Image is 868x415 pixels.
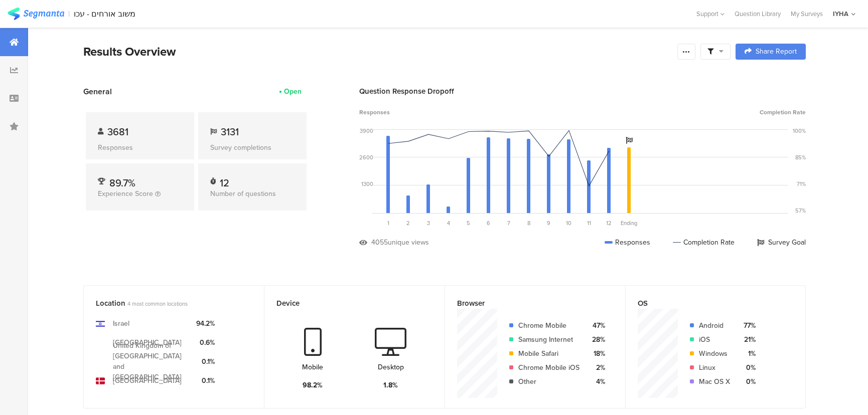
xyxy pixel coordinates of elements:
[786,9,828,19] a: My Surveys
[588,348,605,359] div: 18%
[98,142,182,153] div: Responses
[588,334,605,345] div: 28%
[220,175,229,185] div: 12
[699,320,730,331] div: Android
[302,362,323,372] div: Mobile
[696,6,725,22] div: Support
[359,86,806,97] div: Question Response Dropoff
[795,206,806,215] div: 57%
[518,376,580,387] div: Other
[793,127,806,135] div: 100%
[518,348,580,359] div: Mobile Safari
[74,9,135,19] div: משוב אורחים - עכו
[588,320,605,331] div: 47%
[638,298,777,309] div: OS
[756,48,797,55] span: Share Report
[378,362,404,372] div: Desktop
[757,237,806,248] div: Survey Goal
[606,219,612,227] span: 12
[699,348,730,359] div: Windows
[626,137,633,144] i: Survey Goal
[406,219,410,227] span: 2
[795,153,806,161] div: 85%
[699,334,730,345] div: iOS
[738,334,756,345] div: 21%
[588,362,605,373] div: 2%
[699,376,730,387] div: Mac OS X
[518,334,580,345] div: Samsung Internet
[284,86,302,97] div: Open
[738,320,756,331] div: 77%
[371,237,388,248] div: 4055
[96,298,235,309] div: Location
[83,43,672,61] div: Results Overview
[360,127,373,135] div: 3900
[109,175,135,190] span: 89.7%
[361,180,373,188] div: 1300
[447,219,450,227] span: 4
[738,348,756,359] div: 1%
[518,362,580,373] div: Chrome Mobile iOS
[383,380,398,390] div: 1.8%
[196,356,215,367] div: 0.1%
[467,219,470,227] span: 5
[673,237,735,248] div: Completion Rate
[196,337,215,348] div: 0.6%
[566,219,571,227] span: 10
[210,188,276,199] span: Number of questions
[487,219,490,227] span: 6
[427,219,430,227] span: 3
[113,375,182,386] div: [GEOGRAPHIC_DATA]
[113,318,129,329] div: Israel
[388,237,429,248] div: unique views
[619,219,639,227] div: Ending
[457,298,597,309] div: Browser
[797,180,806,188] div: 71%
[221,124,239,139] span: 3131
[107,124,128,139] span: 3681
[68,8,70,20] div: |
[833,9,848,19] div: IYHA
[303,380,323,390] div: 98.2%
[83,86,112,97] span: General
[8,8,64,20] img: segmanta logo
[518,320,580,331] div: Chrome Mobile
[210,142,295,153] div: Survey completions
[196,318,215,329] div: 94.2%
[196,375,215,386] div: 0.1%
[738,362,756,373] div: 0%
[605,237,650,248] div: Responses
[760,108,806,117] span: Completion Rate
[588,376,605,387] div: 4%
[507,219,510,227] span: 7
[547,219,550,227] span: 9
[113,337,182,348] div: [GEOGRAPHIC_DATA]
[387,219,389,227] span: 1
[730,9,786,19] a: Question Library
[113,340,188,382] div: United Kingdom of [GEOGRAPHIC_DATA] and [GEOGRAPHIC_DATA]
[359,153,373,161] div: 2600
[276,298,416,309] div: Device
[587,219,591,227] span: 11
[738,376,756,387] div: 0%
[127,300,188,308] span: 4 most common locations
[359,108,390,117] span: Responses
[527,219,530,227] span: 8
[98,188,153,199] span: Experience Score
[699,362,730,373] div: Linux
